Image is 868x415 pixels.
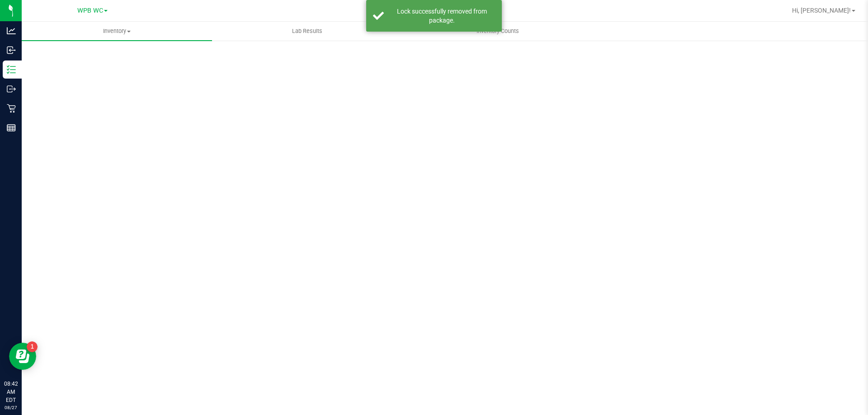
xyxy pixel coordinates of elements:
[7,84,16,93] inline-svg: Outbound
[389,7,495,25] div: Lock successfully removed from package.
[27,341,38,352] iframe: Resource center unread badge
[4,380,18,404] p: 08:42 AM EDT
[212,22,402,41] a: Lab Results
[7,26,16,35] inline-svg: Analytics
[22,27,212,35] span: Inventory
[22,22,212,41] a: Inventory
[4,404,18,411] p: 08/27
[9,343,36,370] iframe: Resource center
[280,27,335,35] span: Lab Results
[7,123,16,132] inline-svg: Reports
[792,7,851,14] span: Hi, [PERSON_NAME]!
[7,65,16,74] inline-svg: Inventory
[7,46,16,55] inline-svg: Inbound
[77,7,103,14] span: WPB WC
[7,104,16,113] inline-svg: Retail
